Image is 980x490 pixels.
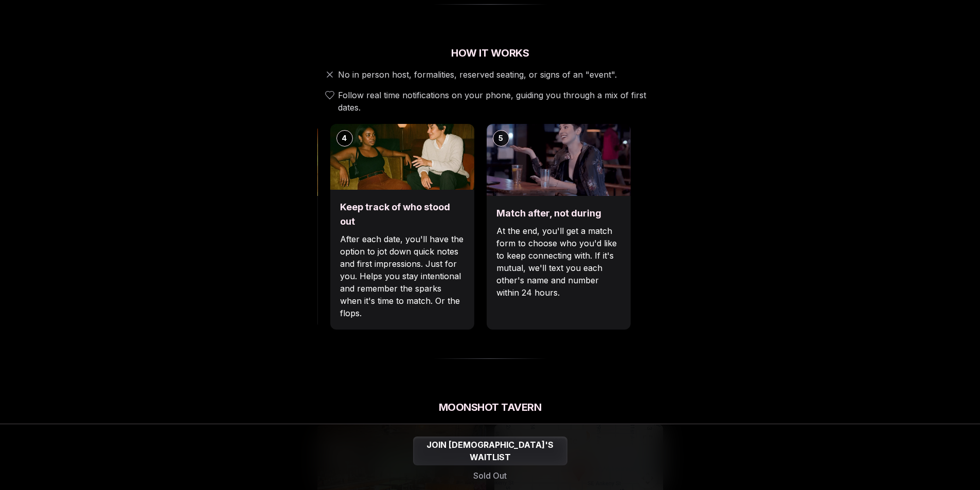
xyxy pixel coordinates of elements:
p: At the end, you'll get a match form to choose who you'd like to keep connecting with. If it's mut... [496,225,620,299]
button: JOIN QUEER WOMEN'S WAITLIST - Sold Out [413,437,567,465]
h3: Keep track of who stood out [340,200,464,229]
span: JOIN [DEMOGRAPHIC_DATA]'S WAITLIST [413,439,567,463]
h3: Match after, not during [496,206,620,221]
h2: How It Works [317,46,663,60]
span: Follow real time notifications on your phone, guiding you through a mix of first dates. [338,89,659,114]
span: Sold Out [473,469,507,482]
p: After each date, you'll have the option to jot down quick notes and first impressions. Just for y... [340,233,464,319]
div: 5 [492,130,509,147]
div: 4 [336,130,352,147]
img: Keep track of who stood out [330,124,474,190]
span: No in person host, formalities, reserved seating, or signs of an "event". [338,68,617,81]
img: Break the ice with prompts [173,124,317,196]
h2: Moonshot Tavern [317,400,663,414]
img: Match after, not during [486,124,630,196]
